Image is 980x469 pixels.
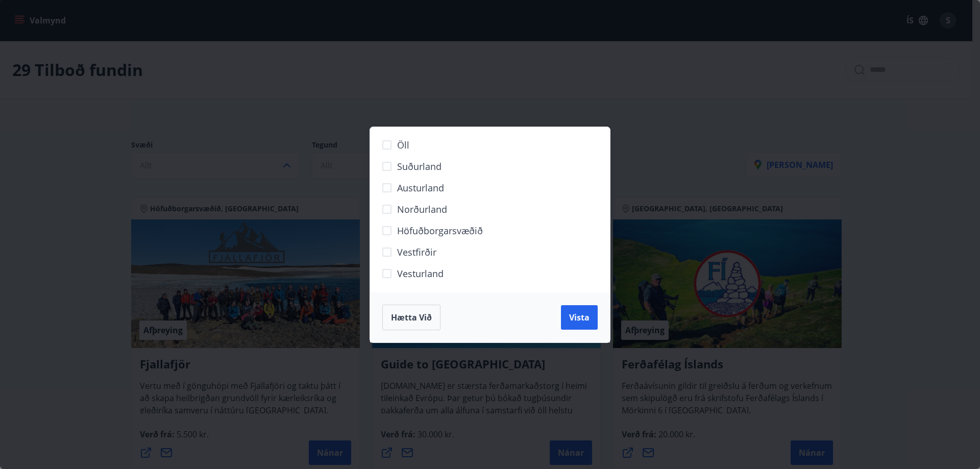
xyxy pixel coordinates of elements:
[397,203,447,216] span: Norðurland
[397,224,483,237] span: Höfuðborgarsvæðið
[391,312,432,323] span: Hætta við
[397,138,409,152] span: Öll
[397,181,444,194] span: Austurland
[397,267,444,280] span: Vesturland
[397,245,436,259] span: Vestfirðir
[397,160,442,173] span: Suðurland
[561,305,598,330] button: Vista
[382,305,440,330] button: Hætta við
[569,312,590,323] span: Vista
